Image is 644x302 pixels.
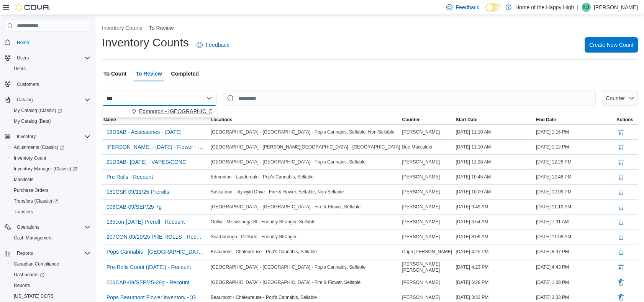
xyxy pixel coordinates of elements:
span: Bee Maccalder [402,144,433,150]
div: [DATE] 11:09 AM [534,232,615,241]
span: Feedback [206,41,229,49]
button: Name [102,115,209,124]
a: Canadian Compliance [11,259,62,269]
span: To Count [103,66,126,81]
div: [DATE] 6:54 AM [454,217,534,226]
button: 207CON-09/10/25 PRE-ROLLS - Recount - Recount [103,231,208,243]
span: Reports [11,281,90,290]
span: Inventory Manager (Classic) [11,164,90,173]
button: Create New Count [585,37,638,53]
button: Inventory Counts [102,25,143,31]
button: [US_STATE] CCRS [8,291,93,302]
span: Capri [PERSON_NAME] [402,249,452,255]
span: Manifests [11,175,90,184]
div: [DATE] 4:25 PM [454,247,534,256]
span: Transfers (Classic) [14,198,58,204]
span: Operations [14,223,90,232]
button: Delete [616,232,626,241]
a: Adjustments (Classic) [11,143,67,152]
span: Users [17,55,29,61]
div: Saskatoon - Idylwyld Drive - Fire & Flower, Sellable, Non-Sellable [209,187,401,196]
span: Transfers [14,209,33,215]
button: End Date [534,115,615,124]
button: Canadian Compliance [8,259,93,269]
span: Inventory Manager (Classic) [14,166,77,172]
span: Dashboards [14,272,44,278]
div: [DATE] 11:28 AM [454,157,534,167]
div: [DATE] 12:25 PM [534,157,615,167]
div: [DATE] 7:31 AM [534,217,615,226]
span: 135con-[DATE]-Preroll - Recount [107,218,185,226]
div: Choose from the following options [102,106,217,117]
span: [PERSON_NAME] - [DATE] - Flower - [GEOGRAPHIC_DATA] - [PERSON_NAME][GEOGRAPHIC_DATA] - [GEOGRAPHI... [107,143,205,151]
span: [PERSON_NAME] [PERSON_NAME] [402,261,452,273]
button: Close list of options [206,95,212,101]
div: Edmonton - Lauderdale - Pop's Cannabis, Sellable [209,172,401,182]
a: Transfers (Classic) [11,196,61,206]
button: Users [14,53,32,63]
span: Home [17,40,29,46]
span: Purchase Orders [11,186,90,195]
a: Cash Management [11,233,56,243]
div: [DATE] 6:28 PM [454,278,534,287]
a: Users [11,64,29,73]
div: [DATE] 11:10 AM [454,142,534,152]
span: 207CON-09/10/25 PRE-ROLLS - Recount - Recount [107,233,205,241]
h1: Inventory Counts [102,35,189,50]
span: 18D9AB - Accessories - [DATE] [107,128,182,136]
div: Orillia - Mississauga St - Friendly Stranger, Sellable [209,217,401,226]
button: Counter [400,115,454,124]
span: Inventory [14,132,90,141]
button: 006CAB-09/SEP/25-28g - Recount [103,277,192,288]
button: Reports [14,249,36,258]
input: Dark Mode [485,3,501,12]
div: [DATE] 4:23 PM [454,262,534,272]
span: Manifests [14,177,33,183]
span: Home [14,37,90,47]
p: [PERSON_NAME] [594,3,638,12]
button: Delete [616,278,626,287]
span: [PERSON_NAME] [402,204,440,210]
span: Customers [14,79,90,89]
span: Inventory Count [14,155,46,161]
button: Start Date [454,115,534,124]
span: [PERSON_NAME] [402,174,440,180]
span: Pre-Rolls Count ([DATE]) - Recount [107,263,191,271]
button: Purchase Orders [8,185,93,196]
span: [PERSON_NAME] [402,159,440,165]
span: 006CAB-09/SEP/25-28g - Recount [107,279,189,286]
a: Inventory Count [11,153,49,163]
p: | [577,3,578,12]
a: Dashboards [11,270,48,279]
button: Catalog [14,95,36,104]
button: Delete [616,202,626,211]
button: Delete [616,262,626,272]
div: [DATE] 1:08 PM [534,278,615,287]
span: Completed [171,66,199,81]
a: Purchase Orders [11,186,52,195]
button: Customers [2,79,93,90]
button: Operations [14,223,43,232]
span: Dashboards [11,270,90,279]
a: Adjustments (Classic) [8,142,93,153]
span: [PERSON_NAME] [402,279,440,285]
span: NJ [583,3,589,12]
button: 135con-[DATE]-Preroll - Recount [103,216,188,228]
span: Locations [211,117,233,123]
span: Pre Rolls - Recount [107,173,153,181]
button: Pre-Rolls Count ([DATE]) - Recount [103,261,194,273]
div: Beaumont - Chaleureuse - Pop's Cannabis, Sellable [209,293,401,302]
span: Users [14,66,26,72]
nav: Complex example [5,33,90,302]
div: [DATE] 12:09 PM [534,187,615,196]
button: Delete [616,142,626,152]
button: Delete [616,157,626,167]
a: Feedback [193,37,232,53]
button: Home [2,36,93,48]
span: Counter [606,95,625,101]
span: Feedback [456,3,479,11]
button: Inventory [2,131,93,142]
div: [DATE] 8:09 AM [454,232,534,241]
button: Delete [616,187,626,196]
span: My Catalog (Classic) [14,107,62,114]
